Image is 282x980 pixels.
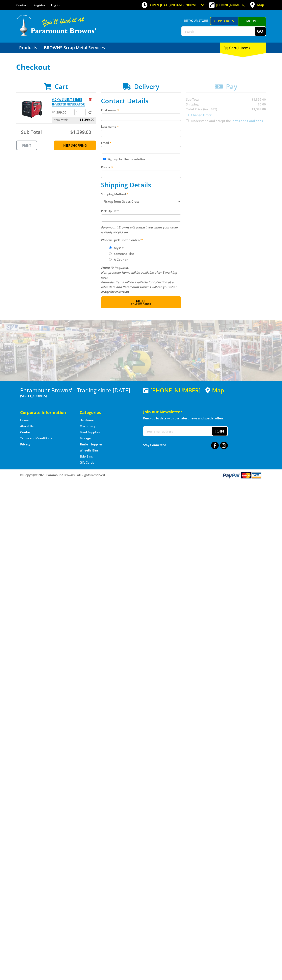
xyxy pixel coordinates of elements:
input: Your email address [144,427,212,436]
a: Go to the Hardware page [80,418,94,422]
h1: Checkout [16,63,266,71]
span: Delivery [134,82,159,91]
span: OPEN [DATE] [150,3,196,7]
label: Myself [112,244,125,251]
input: Please select who will pick up the order. [109,258,112,261]
p: Keep up to date with the latest news and special offers. [143,416,262,421]
span: $1,399.00 [70,129,91,135]
div: Cart [220,43,266,53]
span: Set your store [181,17,210,24]
p: $1,399.00 [52,110,74,115]
button: Go [255,27,266,36]
a: Go to the Machinery page [80,424,95,428]
button: Join [212,427,227,436]
label: First name [101,108,181,113]
label: Last name [101,124,181,129]
input: Search [182,27,255,36]
a: Keep Shopping [54,141,96,150]
label: Email [101,140,181,145]
em: Paramount Browns will contact you when your order is ready for pickup [101,225,178,234]
input: Please select who will pick up the order. [109,252,112,255]
a: Go to the Contact page [16,3,28,7]
h3: Paramount Browns' - Trading since [DATE] [20,387,139,393]
a: Go to the Home page [20,418,29,422]
label: Sign up for the newsletter [107,157,145,161]
label: A Courier [112,256,129,263]
span: (1 item) [236,45,250,50]
a: Log in [51,3,60,7]
div: [PHONE_NUMBER] [143,387,201,393]
a: 6.0KW SILENT SERIES INVERTER GENERATOR [52,97,85,106]
input: Please select a pick up date. [101,214,181,222]
a: Mount [PERSON_NAME] [238,17,266,32]
p: [STREET_ADDRESS] [20,393,139,398]
p: Item total: [52,117,96,123]
input: Please enter your first name. [101,114,181,121]
a: Remove from cart [89,97,92,101]
a: Go to the Storage page [80,436,91,440]
h5: Categories [80,410,131,415]
span: Next [136,298,146,304]
a: Go to the Gift Cards page [80,460,94,465]
h5: Corporate Information [20,410,72,415]
a: Print [16,141,37,150]
a: Go to the Steel Supplies page [80,430,100,434]
a: Go to the Terms and Conditions page [20,436,52,440]
em: Photo ID Required. Non-preorder items will be available after 5 working days Pre-order items will... [101,266,177,294]
a: Go to the About Us page [20,424,33,428]
span: Confirm order [110,303,172,305]
img: Paramount Browns' [16,14,97,36]
img: 6.0KW SILENT SERIES INVERTER GENERATOR [20,97,44,121]
a: Go to the Wheelie Bins page [80,448,99,452]
a: Go to the Timber Supplies page [80,442,103,446]
a: Go to the Products page [16,43,40,53]
label: Who will pick up the order? [101,238,181,242]
h5: Join our Newsletter [143,409,262,415]
a: Go to the registration page [33,3,45,7]
span: 8:00am - 5:00pm [170,3,196,7]
h2: Contact Details [101,97,181,105]
select: Please select a shipping method. [101,198,181,205]
a: Go to the BROWNS Scrap Metal Services page [41,43,108,53]
a: Go to the Skip Bins page [80,454,93,459]
a: View a map of Gepps Cross location [205,387,224,394]
input: Please enter your email address. [101,146,181,153]
input: Please enter your telephone number. [101,171,181,178]
a: Go to the Contact page [20,430,32,434]
h2: Shipping Details [101,181,181,189]
label: Shipping Method [101,192,181,197]
input: Please select who will pick up the order. [109,246,112,249]
div: ® Copyright 2025 Paramount Browns'. All Rights Reserved. [16,471,266,479]
label: Someone Else [112,250,135,257]
a: Gepps Cross [210,17,238,25]
img: PayPal, Mastercard, Visa accepted [222,471,262,479]
button: Next Confirm order [101,296,181,308]
span: $1,399.00 [80,117,94,123]
span: Sub Total [21,129,42,135]
span: Cart [55,82,68,91]
a: Go to the Privacy page [20,442,30,446]
input: Please enter your last name. [101,130,181,137]
label: Pick Up Date [101,209,181,213]
label: Phone [101,165,181,170]
div: Stay Connected [143,440,228,450]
